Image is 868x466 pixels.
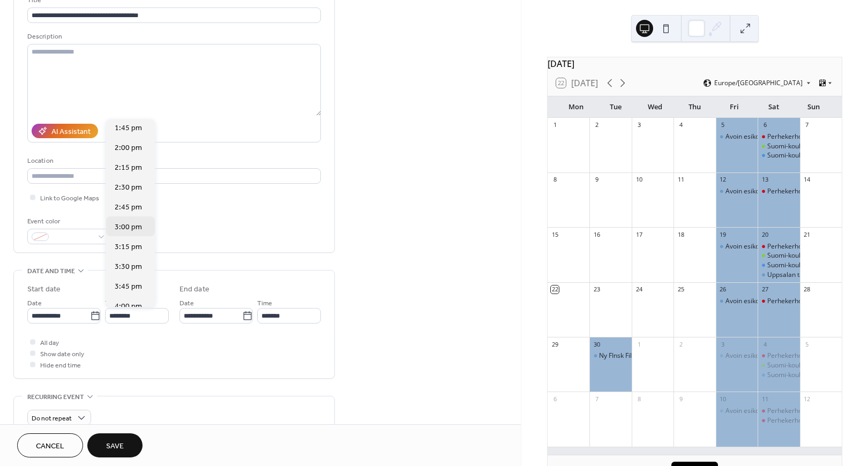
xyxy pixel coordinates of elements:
div: 11 [677,176,685,184]
div: 4 [761,340,769,348]
div: AI Assistant [51,126,91,138]
div: Avoin esikoulu [725,407,768,416]
div: Location [27,155,319,167]
div: Suomi-koulu Minnarit [767,361,831,370]
div: 23 [593,285,601,294]
span: Time [105,298,120,309]
span: 3:30 pm [115,261,142,272]
span: 3:45 pm [115,281,142,292]
span: 2:30 pm [115,182,142,193]
span: Show date only [40,349,84,360]
span: Link to Google Maps [40,193,99,204]
div: Suomi-koulu Minnarit [758,142,799,151]
span: 2:15 pm [115,162,142,173]
div: Perhekerho [758,242,799,251]
div: Perhekerho [758,132,799,141]
div: Perhekerho [767,416,802,425]
div: Perhekerho [758,187,799,196]
div: 14 [803,176,811,184]
div: Suomi-koulu Salama/Tornado [758,261,799,270]
div: 1 [551,121,559,129]
div: Perhekerho [767,187,802,196]
div: 9 [593,176,601,184]
div: Suomi-koulu Minnarit [758,361,799,370]
div: Avoin esikoulu [725,297,768,306]
div: Perhekerho [767,407,802,416]
div: Avoin esikoulu [716,242,758,251]
div: Suomi-koulu Salama/Tornado [767,261,856,270]
span: Europe/[GEOGRAPHIC_DATA] [714,80,803,86]
div: 21 [803,230,811,238]
div: 4 [677,121,685,129]
div: Suomi-koulu Salama/Tornado [767,371,856,380]
div: 30 [593,340,601,348]
div: 7 [593,395,601,403]
div: Suomi-koulu Minnarit [767,251,831,260]
div: Uppsalan taidemuseon taidekävely suomeksi [758,270,799,280]
span: 1:45 pm [115,122,142,133]
div: Sun [794,96,833,118]
div: 29 [551,340,559,348]
div: Sat [754,96,794,118]
div: 3 [719,340,727,348]
span: 2:45 pm [115,201,142,213]
div: 8 [635,395,643,403]
span: Time [257,298,272,309]
div: 18 [677,230,685,238]
div: Perhekerho [758,297,799,306]
div: Perhekerho [767,132,802,141]
div: Avoin esikoulu [716,187,758,196]
div: Description [27,31,319,42]
div: 12 [803,395,811,403]
div: Avoin esikoulu [725,132,768,141]
div: Suomi-koulu Salama/Tornado [758,371,799,380]
div: Avoin esikoulu [716,351,758,360]
span: Cancel [36,441,64,452]
div: Ny FInsk Film "Täydelliset vieraat" [589,351,631,360]
div: Avoin esikoulu [716,297,758,306]
div: 5 [719,121,727,129]
div: [DATE] [548,57,842,70]
div: Wed [635,96,675,118]
div: 19 [719,230,727,238]
div: 13 [761,176,769,184]
div: Suomi-koulu Salama/Tornado [767,151,856,160]
span: All day [40,337,59,349]
div: 26 [719,285,727,294]
span: Date [179,298,194,309]
div: Suomi-koulu Minnarit [758,251,799,260]
div: Start date [27,284,61,295]
div: 17 [635,230,643,238]
span: Hide end time [40,360,81,371]
div: Tue [596,96,635,118]
div: Avoin esikoulu [716,407,758,416]
div: 2 [593,121,601,129]
div: 25 [677,285,685,294]
div: 5 [803,340,811,348]
button: AI Assistant [32,124,98,138]
a: Cancel [17,433,83,457]
div: 6 [761,121,769,129]
div: Perhekerho [767,351,802,360]
div: Perhekerho [758,407,799,416]
div: 1 [635,340,643,348]
span: 4:00 pm [115,300,142,312]
div: Avoin esikoulu [716,132,758,141]
div: Perhekerho [767,297,802,306]
div: 15 [551,230,559,238]
div: 3 [635,121,643,129]
div: Perhekerho [758,351,799,360]
div: 12 [719,176,727,184]
div: 11 [761,395,769,403]
div: End date [179,284,209,295]
div: Avoin esikoulu [725,242,768,251]
div: Suomi-koulu Salama/Tornado [758,151,799,160]
div: Suomi-koulu Minnarit [767,142,831,151]
div: 28 [803,285,811,294]
div: 2 [677,340,685,348]
span: Save [106,441,124,452]
div: 20 [761,230,769,238]
span: 3:00 pm [115,221,142,232]
span: Date and time [27,266,75,277]
div: 8 [551,176,559,184]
